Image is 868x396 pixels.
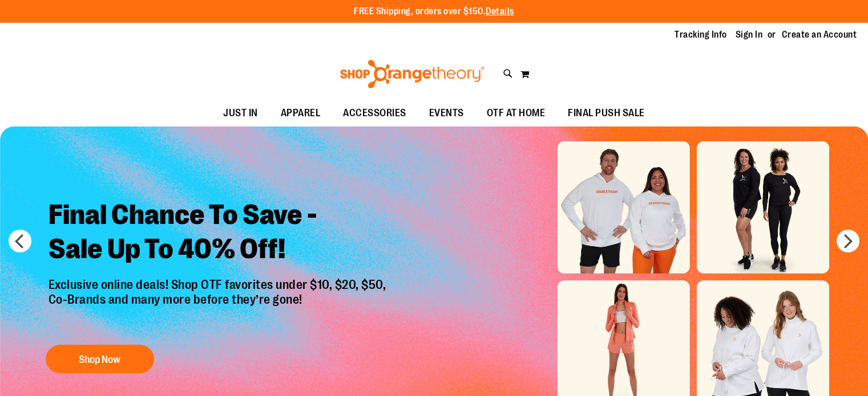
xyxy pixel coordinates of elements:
[332,100,418,126] a: ACCESSORIES
[556,100,656,126] a: FINAL PUSH SALE
[223,100,258,126] span: JUST IN
[354,5,514,18] p: FREE Shipping, orders over $150.
[343,100,406,126] span: ACCESSORIES
[212,100,269,126] a: JUST IN
[568,100,645,126] span: FINAL PUSH SALE
[675,28,727,41] a: Tracking Info
[46,345,154,373] button: Shop Now
[338,60,486,88] img: Shop Orangetheory
[40,277,398,333] p: Exclusive online deals! Shop OTF favorites under $10, $20, $50, Co-Brands and many more before th...
[782,28,857,41] a: Create an Account
[269,100,332,126] a: APPAREL
[9,230,31,252] button: prev
[281,100,321,126] span: APPAREL
[736,28,763,41] a: Sign In
[486,6,514,17] a: Details
[487,100,546,126] span: OTF AT HOME
[475,100,557,126] a: OTF AT HOME
[429,100,464,126] span: EVENTS
[837,230,859,252] button: next
[418,100,475,126] a: EVENTS
[40,189,398,277] h2: Final Chance To Save - Sale Up To 40% Off!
